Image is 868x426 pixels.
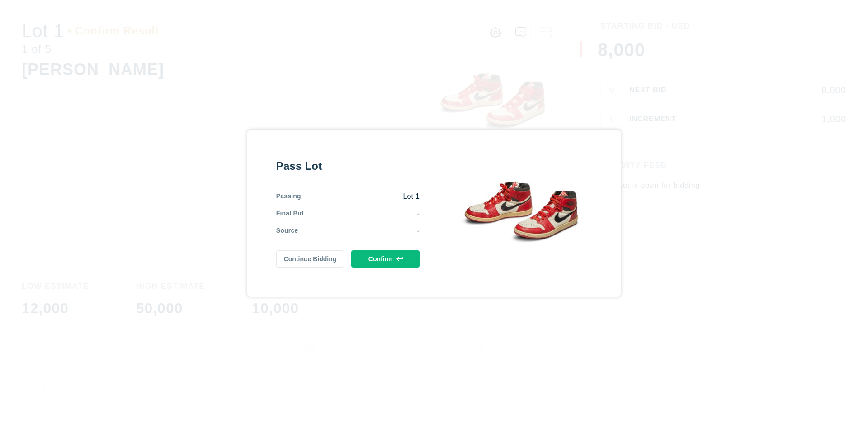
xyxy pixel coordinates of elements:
[304,209,420,219] div: -
[298,226,420,236] div: -
[276,209,304,219] div: Final Bid
[276,226,298,236] div: Source
[276,250,344,268] button: Continue Bidding
[276,191,301,201] div: Passing
[301,191,420,201] div: Lot 1
[276,159,420,173] div: Pass Lot
[351,250,420,268] button: Confirm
